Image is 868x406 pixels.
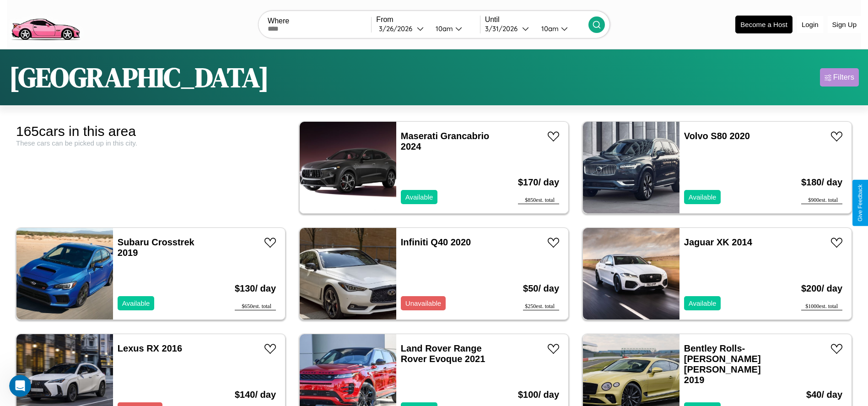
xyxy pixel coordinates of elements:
div: 10am [431,24,455,33]
label: From [376,16,480,24]
div: $ 1000 est. total [801,303,842,310]
a: Land Rover Range Rover Evoque 2021 [401,343,485,364]
h3: $ 130 / day [235,274,276,303]
h3: $ 50 / day [523,274,559,303]
div: 165 cars in this area [16,124,286,139]
a: Maserati Grancabrio 2024 [401,131,489,152]
button: 3/26/2026 [376,24,428,33]
h3: $ 180 / day [801,168,842,197]
p: Available [689,297,717,309]
button: Login [797,16,823,33]
h1: [GEOGRAPHIC_DATA] [9,59,269,96]
h3: $ 200 / day [801,274,842,303]
button: 10am [428,24,480,33]
button: Become a Host [735,16,793,33]
div: $ 900 est. total [801,197,842,204]
div: 3 / 31 / 2026 [485,24,522,33]
iframe: Intercom live chat [9,375,31,397]
div: $ 250 est. total [523,303,559,310]
p: Available [122,297,150,309]
label: Until [485,16,588,24]
div: 10am [537,24,561,33]
p: Available [405,191,433,203]
a: Volvo S80 2020 [684,131,750,141]
div: 3 / 26 / 2026 [379,24,417,33]
button: Sign Up [828,16,861,33]
p: Unavailable [405,297,441,309]
button: 10am [534,24,588,33]
div: $ 850 est. total [518,197,559,204]
div: Filters [833,73,854,82]
a: Lexus RX 2016 [118,343,182,353]
a: Jaguar XK 2014 [684,237,752,247]
div: These cars can be picked up in this city. [16,139,286,147]
label: Where [268,17,371,25]
button: Filters [820,68,859,87]
div: Give Feedback [857,184,863,222]
img: logo [7,5,84,43]
h3: $ 170 / day [518,168,559,197]
div: $ 650 est. total [235,303,276,310]
a: Subaru Crosstrek 2019 [118,237,194,258]
a: Infiniti Q40 2020 [401,237,471,247]
a: Bentley Rolls-[PERSON_NAME] [PERSON_NAME] 2019 [684,343,761,385]
p: Available [689,191,717,203]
